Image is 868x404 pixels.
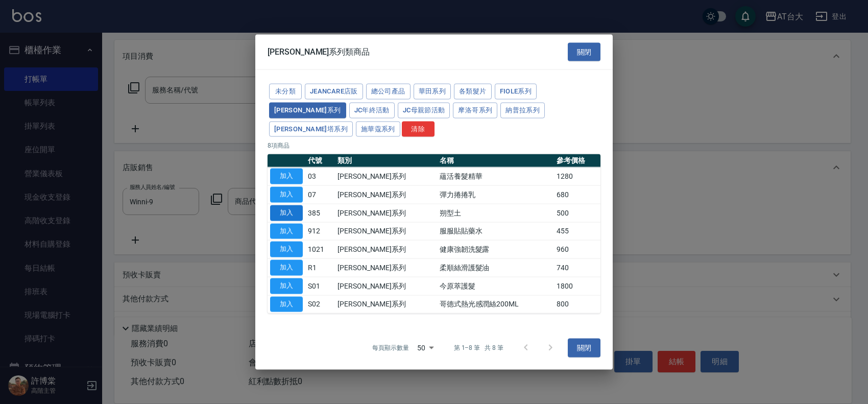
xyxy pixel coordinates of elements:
button: 華田系列 [414,84,451,100]
button: 加入 [270,169,303,184]
th: 名稱 [437,154,554,168]
td: 960 [554,240,600,258]
button: JC年終活動 [349,102,395,118]
td: R1 [305,258,335,277]
td: 680 [554,185,600,204]
td: [PERSON_NAME]系列 [335,240,437,258]
td: [PERSON_NAME]系列 [335,277,437,295]
td: 1021 [305,240,335,258]
button: 未分類 [269,84,302,100]
td: 912 [305,222,335,241]
button: 加入 [270,242,303,257]
th: 代號 [305,154,335,168]
button: 加入 [270,278,303,294]
button: JC母親節活動 [398,102,450,118]
button: [PERSON_NAME]塔系列 [269,121,353,137]
td: [PERSON_NAME]系列 [335,185,437,204]
p: 8 項商品 [268,141,600,150]
td: 07 [305,185,335,204]
p: 第 1–8 筆 共 8 筆 [454,343,503,352]
td: 健康強韌洗髮露 [437,240,554,258]
button: JeanCare店販 [305,84,363,100]
td: [PERSON_NAME]系列 [335,204,437,222]
button: [PERSON_NAME]系列 [269,102,346,118]
td: 03 [305,167,335,185]
td: 740 [554,258,600,277]
button: 清除 [402,121,435,137]
td: 哥德式熱光感潤絲200ML [437,295,554,314]
td: [PERSON_NAME]系列 [335,258,437,277]
button: Fiole系列 [495,84,537,100]
td: [PERSON_NAME]系列 [335,222,437,241]
button: 加入 [270,260,303,276]
td: 今原萃護髮 [437,277,554,295]
div: 50 [413,334,438,362]
td: 500 [554,204,600,222]
button: 加入 [270,296,303,312]
td: 朔型土 [437,204,554,222]
th: 參考價格 [554,154,600,168]
button: 加入 [270,223,303,239]
td: 1800 [554,277,600,295]
td: 柔順絲滑護髮油 [437,258,554,277]
td: S02 [305,295,335,314]
button: 納普拉系列 [500,102,545,118]
button: 各類髮片 [454,84,492,100]
span: [PERSON_NAME]系列類商品 [268,46,370,57]
td: 服服貼貼藥水 [437,222,554,241]
button: 關閉 [568,339,600,358]
button: 加入 [270,205,303,221]
p: 每頁顯示數量 [372,343,409,352]
td: [PERSON_NAME]系列 [335,295,437,314]
th: 類別 [335,154,437,168]
button: 關閉 [568,42,600,61]
button: 摩洛哥系列 [453,102,497,118]
td: S01 [305,277,335,295]
td: 800 [554,295,600,314]
td: 1280 [554,167,600,185]
button: 加入 [270,187,303,203]
button: 總公司產品 [366,84,411,100]
button: 施華蔻系列 [356,121,400,137]
td: [PERSON_NAME]系列 [335,167,437,185]
td: 彈力捲捲乳 [437,185,554,204]
td: 蘊活養髮精華 [437,167,554,185]
td: 385 [305,204,335,222]
td: 455 [554,222,600,241]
